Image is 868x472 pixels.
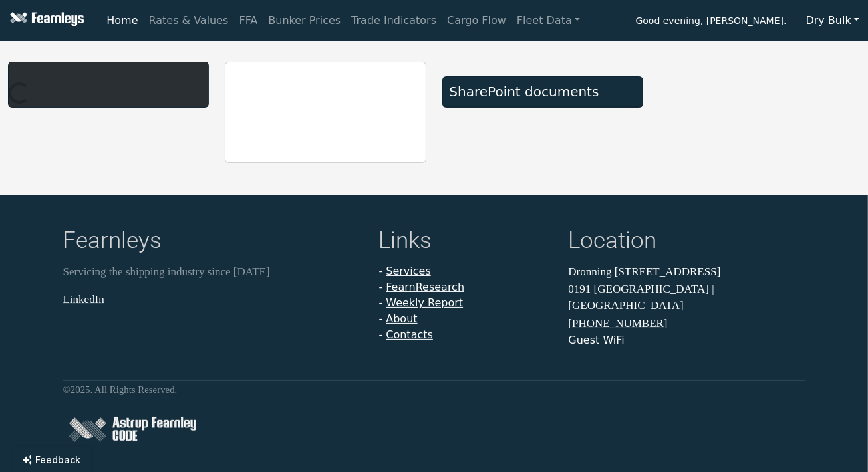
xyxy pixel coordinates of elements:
h4: Location [569,227,805,258]
a: About [386,312,417,325]
li: - [379,295,553,311]
a: Contacts [386,328,433,341]
li: - [379,279,553,295]
li: - [379,327,553,343]
a: FFA [234,7,263,34]
a: Weekly Report [386,296,463,309]
a: Cargo Flow [442,7,511,34]
p: Servicing the shipping industry since [DATE] [63,263,363,281]
a: Fleet Data [511,7,585,34]
a: [PHONE_NUMBER] [569,317,668,330]
a: FearnResearch [386,281,464,293]
p: 0191 [GEOGRAPHIC_DATA] | [GEOGRAPHIC_DATA] [569,281,805,314]
li: - [379,311,553,327]
button: Guest WiFi [569,332,625,348]
a: Home [101,7,143,34]
a: LinkedIn [63,293,104,306]
li: - [379,263,553,279]
a: Rates & Values [144,7,234,34]
a: Trade Indicators [346,7,442,34]
p: Dronning [STREET_ADDRESS] [569,263,805,281]
span: Good evening, [PERSON_NAME]. [636,11,787,33]
h4: Fearnleys [63,227,363,258]
iframe: report archive [225,62,425,162]
a: Services [386,265,430,277]
a: Bunker Prices [263,7,346,34]
button: Dry Bulk [797,8,868,33]
img: Fearnleys Logo [7,12,84,29]
small: © 2025 . All Rights Reserved. [63,384,178,395]
div: SharePoint documents [450,84,636,100]
h4: Links [379,227,553,258]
